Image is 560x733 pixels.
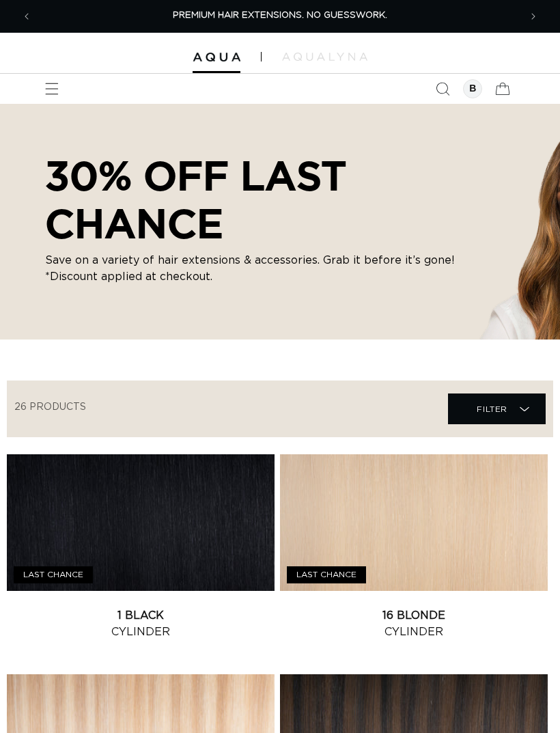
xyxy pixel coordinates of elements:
[14,402,86,412] span: 26 products
[45,152,515,247] h2: 30% OFF LAST CHANCE
[477,396,507,422] span: Filter
[37,74,67,104] summary: Menu
[518,1,548,31] button: Next announcement
[45,252,455,285] p: Save on a variety of hair extensions & accessories. Grab it before it’s gone! *Discount applied a...
[282,53,367,61] img: aqualyna.com
[280,607,548,640] a: 16 Blonde Cylinder
[7,607,275,640] a: 1 Black Cylinder
[193,53,240,62] img: Aqua Hair Extensions
[173,11,387,20] span: PREMIUM HAIR EXTENSIONS. NO GUESSWORK.
[428,74,458,104] summary: Search
[448,393,546,424] summary: Filter
[12,1,42,31] button: Previous announcement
